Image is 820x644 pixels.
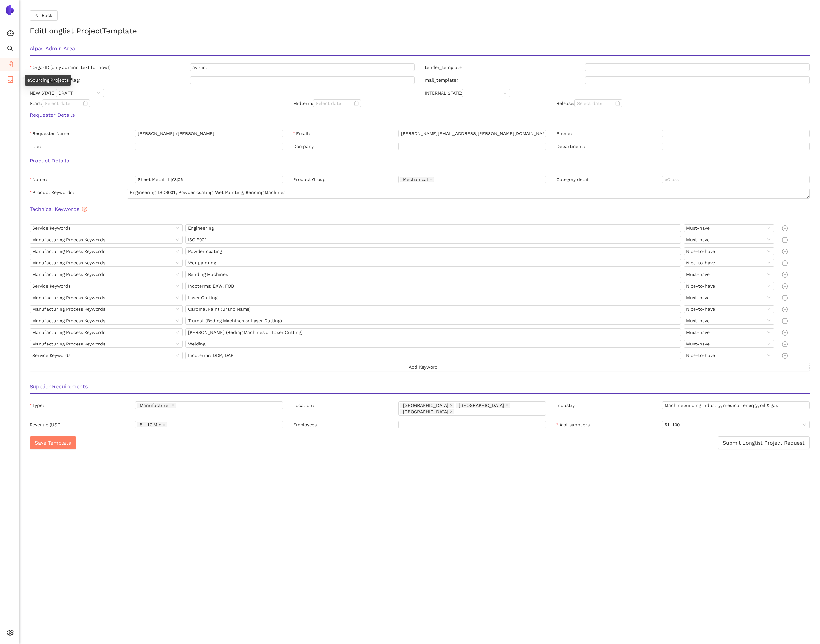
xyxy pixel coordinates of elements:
[782,249,788,254] span: minus-circle
[556,401,579,409] label: Industry
[185,294,681,301] input: Enter as many keywords as you like, seperated by a comma (,)
[190,76,415,84] input: touchless_tender_flag
[316,100,353,107] input: Select date
[403,409,448,414] span: [GEOGRAPHIC_DATA]
[556,143,588,150] label: Department
[7,59,14,71] span: file-add
[293,401,317,409] label: Location
[30,436,76,449] button: Save Template
[662,130,810,137] input: Phone
[293,176,330,183] label: Product Group
[577,100,614,107] input: Select date
[686,340,772,347] span: Must-have
[185,259,681,267] input: Enter as many keywords as you like, seperated by a comma (,)
[185,236,681,244] input: Enter as many keywords as you like, seperated by a comma (,)
[32,317,180,324] span: Manufacturing Process Keywords
[30,26,810,37] h2: Edit Longlist Project Template
[686,352,772,359] span: Nice-to-have
[293,130,313,137] label: Email
[135,176,283,183] input: Name
[403,403,448,408] span: [GEOGRAPHIC_DATA]
[665,421,807,428] span: 51-100
[556,130,575,137] label: Phone
[30,363,810,371] button: plusAdd Keyword
[140,403,170,408] span: Manufacturer
[30,143,44,150] label: Title
[686,306,772,313] span: Nice-to-have
[686,225,772,232] span: Must-have
[456,403,510,408] span: China
[556,176,594,183] label: Category detail
[45,100,82,107] input: Select date
[505,404,508,408] span: close
[400,409,454,414] span: Mexico
[185,282,681,290] input: Enter as many keywords as you like, seperated by a comma (,)
[30,382,810,391] h3: Supplier Requirements
[686,329,772,336] span: Must-have
[782,330,788,336] span: minus-circle
[686,236,772,243] span: Must-have
[185,352,681,359] input: Enter as many keywords as you like, seperated by a comma (,)
[293,421,321,428] label: Employees
[185,305,681,313] input: Enter as many keywords as you like, seperated by a comma (,)
[556,421,594,428] label: # of suppliers
[32,236,180,243] span: Manufacturing Process Keywords
[185,340,681,348] input: Enter as many keywords as you like, seperated by a comma (,)
[409,363,438,371] span: Add Keyword
[24,89,420,97] div: NEW STATE:
[79,207,87,212] span: question-circle
[686,248,772,255] span: Nice-to-have
[400,177,434,182] span: Mechanical
[163,423,166,427] span: close
[30,111,810,119] h3: Requester Details
[32,340,180,347] span: Manufacturing Process Keywords
[585,63,810,71] input: tender_template
[24,99,288,107] div: Start:
[782,260,788,266] span: minus-circle
[30,44,810,53] h3: Alpas Admin Area
[782,295,788,301] span: minus-circle
[127,189,810,199] textarea: Product Keywords
[30,401,47,409] label: Type
[459,403,504,408] span: [GEOGRAPHIC_DATA]
[32,259,180,266] span: Manufacturing Process Keywords
[429,178,433,182] span: close
[32,294,180,301] span: Manufacturing Process Keywords
[585,76,810,84] input: mail_template
[782,307,788,312] span: minus-circle
[185,224,681,232] input: Enter as many keywords as you like, seperated by a comma (,)
[32,329,180,336] span: Manufacturing Process Keywords
[35,439,71,447] span: Save Template
[686,282,772,290] span: Nice-to-have
[30,176,50,183] label: Name
[32,282,180,290] span: Service Keywords
[398,130,546,137] input: Email
[7,74,14,87] span: container
[782,225,788,231] span: minus-circle
[686,259,772,266] span: Nice-to-have
[32,271,180,278] span: Manufacturing Process Keywords
[30,157,810,165] h3: Product Details
[782,353,788,359] span: minus-circle
[30,189,77,196] label: Product Keywords
[425,63,466,71] label: tender_template
[398,143,546,150] input: Company
[425,76,461,84] label: mail_template
[782,318,788,324] span: minus-circle
[185,328,681,336] input: Enter as many keywords as you like, seperated by a comma (,)
[782,272,788,278] span: minus-circle
[185,317,681,325] input: Enter as many keywords as you like, seperated by a comma (,)
[32,225,180,232] span: Service Keywords
[718,436,810,449] button: Submit Longlist Project Request
[782,341,788,347] span: minus-circle
[32,248,180,255] span: Manufacturing Process Keywords
[686,317,772,324] span: Must-have
[32,306,180,313] span: Manufacturing Process Keywords
[403,177,428,182] span: Mechanical
[137,403,176,408] span: Manufacturer
[400,403,454,408] span: Canada
[450,404,453,408] span: close
[551,99,815,107] div: Release:
[30,205,87,214] span: Technical Keywords
[140,422,161,427] span: 5 - 10 Mio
